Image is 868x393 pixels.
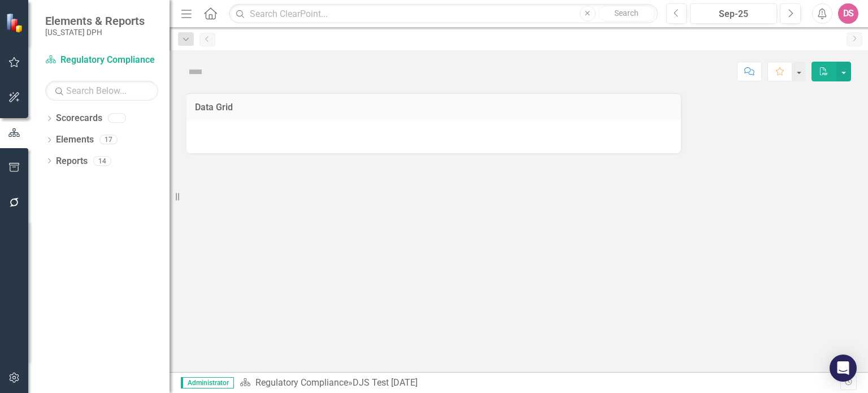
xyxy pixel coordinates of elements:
a: Regulatory Compliance [255,377,348,388]
a: Elements [56,133,94,146]
span: Elements & Reports [45,14,145,28]
a: Reports [56,155,88,168]
img: Not Defined [186,63,205,81]
h3: Data Grid [195,102,672,113]
div: DJS Test [DATE] [353,377,418,388]
button: Search [598,6,655,21]
button: Sep-25 [690,3,777,24]
div: 14 [93,156,111,166]
small: [US_STATE] DPH [45,28,145,37]
div: Open Intercom Messenger [830,355,857,382]
input: Search Below... [45,81,158,101]
a: Regulatory Compliance [45,54,158,67]
div: » [240,377,840,390]
div: Sep-25 [694,7,773,21]
span: Administrator [181,377,234,388]
span: Search [614,8,639,18]
button: DS [838,3,858,24]
div: 17 [99,135,118,145]
input: Search ClearPoint... [229,4,657,24]
a: Scorecards [56,112,102,125]
img: ClearPoint Strategy [6,12,26,33]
